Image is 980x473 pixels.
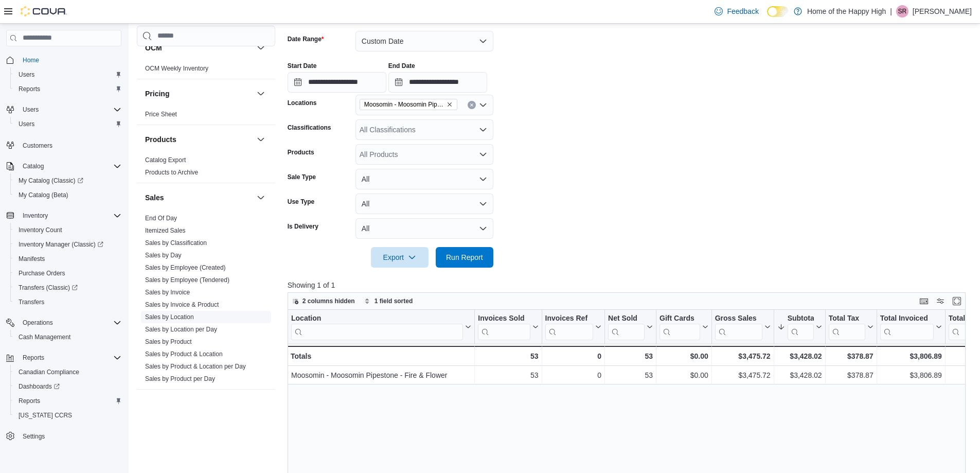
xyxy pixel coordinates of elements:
div: 53 [478,350,538,362]
button: Run Report [436,247,493,268]
span: Home [23,56,39,64]
label: Classifications [288,124,331,132]
a: Products to Archive [145,169,198,176]
div: Gross Sales [715,314,762,324]
span: End Of Day [145,214,177,222]
a: Sales by Invoice & Product [145,301,219,308]
button: Operations [19,317,57,329]
div: Invoices Ref [545,314,593,324]
span: Settings [23,432,45,441]
button: Catalog [19,160,48,172]
div: $0.00 [660,350,708,362]
span: Washington CCRS [14,409,121,422]
div: Total Invoiced [880,314,933,324]
button: Open list of options [479,101,487,109]
h3: Taxes [145,399,165,409]
div: Invoices Sold [478,314,530,340]
label: Locations [288,99,317,107]
div: Invoices Ref [545,314,593,340]
span: Purchase Orders [14,267,121,279]
button: 1 field sorted [360,295,417,307]
span: Inventory Manager (Classic) [19,240,103,249]
button: Open list of options [479,126,487,134]
div: Location [291,314,463,324]
span: Reports [19,85,40,93]
span: Price Sheet [145,110,177,118]
a: Transfers (Classic) [14,282,82,294]
button: Catalog [2,159,126,173]
span: Sales by Product per Day [145,375,215,383]
button: Settings [2,429,126,444]
span: Sales by Day [145,251,182,259]
label: Products [288,148,314,156]
span: Manifests [19,255,45,263]
a: Sales by Location [145,313,194,321]
span: My Catalog (Classic) [14,174,121,187]
a: Sales by Product per Day [145,375,215,382]
button: Users [2,102,126,117]
button: Pricing [255,87,267,100]
span: Catalog [19,160,121,172]
span: Moosomin - Moosomin Pipestone - Fire & Flower [364,99,444,110]
button: Total Invoiced [880,314,941,340]
span: Users [14,68,121,81]
button: Clear input [468,101,476,109]
button: Reports [10,394,126,408]
a: Sales by Product [145,338,192,345]
a: Dashboards [14,380,64,393]
label: Start Date [288,62,317,70]
button: Enter fullscreen [951,295,963,307]
a: Dashboards [10,379,126,394]
span: Cash Management [19,333,70,341]
div: Samuel Rotteau [896,5,908,17]
button: OCM [145,43,253,53]
a: Transfers (Classic) [10,281,126,295]
span: Reports [19,352,121,364]
a: Manifests [14,253,49,265]
label: Date Range [288,35,324,43]
span: Sales by Employee (Created) [145,264,226,272]
div: $3,428.02 [777,350,822,362]
button: Users [19,103,43,116]
button: Reports [19,352,48,364]
span: Operations [19,317,121,329]
div: Total Tax [828,314,865,324]
span: Transfers (Classic) [19,284,78,292]
button: Reports [10,82,126,96]
span: Sales by Classification [145,239,207,247]
a: Feedback [710,1,762,22]
span: Transfers (Classic) [14,282,121,294]
div: Products [137,154,275,183]
span: Operations [23,319,53,327]
button: All [355,169,493,189]
button: Sales [145,192,253,203]
a: Sales by Invoice [145,289,190,296]
span: My Catalog (Beta) [14,189,121,201]
p: Showing 1 of 1 [288,280,973,290]
span: Users [23,106,39,114]
button: Remove Moosomin - Moosomin Pipestone - Fire & Flower from selection in this group [447,101,453,108]
span: Moosomin - Moosomin Pipestone - Fire & Flower [360,99,457,110]
button: Transfers [10,295,126,309]
a: Sales by Product & Location per Day [145,363,246,370]
span: Customers [23,142,52,150]
div: $378.87 [828,369,873,381]
p: | [890,5,892,17]
div: $3,806.89 [880,369,941,381]
div: Sales [137,212,275,389]
button: Products [255,133,267,146]
span: Transfers [14,296,121,308]
div: 0 [545,369,601,381]
button: Reports [2,351,126,365]
button: Open list of options [479,150,487,159]
a: Reports [14,83,44,95]
span: Inventory Manager (Classic) [14,238,121,251]
span: Reports [19,397,40,405]
div: $0.00 [660,369,708,381]
div: 53 [478,369,538,381]
div: Gift Card Sales [660,314,700,340]
div: $378.87 [828,350,873,362]
button: Location [291,314,471,340]
div: $3,428.02 [777,369,822,381]
span: Canadian Compliance [19,368,79,376]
